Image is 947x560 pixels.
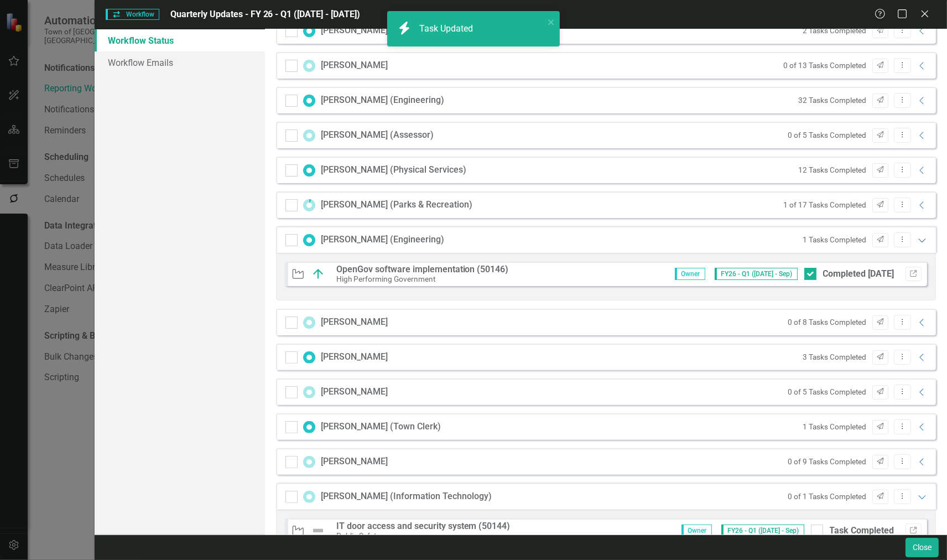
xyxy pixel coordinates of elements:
[906,538,939,557] button: Close
[721,525,804,537] span: FY26 - Q1 ([DATE] - Sep)
[321,94,444,107] div: [PERSON_NAME] (Engineering)
[788,457,867,467] small: 0 of 9 Tasks Completed
[799,165,867,175] small: 12 Tasks Completed
[321,455,388,468] div: [PERSON_NAME]
[788,130,867,141] small: 0 of 5 Tasks Completed
[106,9,159,20] span: Workflow
[321,129,434,142] div: [PERSON_NAME] (Assessor)
[321,164,466,177] div: [PERSON_NAME] (Physical Services)
[321,199,472,211] div: [PERSON_NAME] (Parks & Recreation)
[336,274,435,283] small: High Performing Government
[95,51,265,74] a: Workflow Emails
[799,95,867,106] small: 32 Tasks Completed
[784,200,867,210] small: 1 of 17 Tasks Completed
[788,491,867,502] small: 0 of 1 Tasks Completed
[336,531,379,540] small: Public Safety
[803,422,867,432] small: 1 Tasks Completed
[311,267,325,281] img: On Target
[803,25,867,36] small: 2 Tasks Completed
[336,264,509,274] strong: OpenGov software implementation (50146)
[321,351,388,364] div: [PERSON_NAME]
[681,525,712,537] span: Owner
[311,524,325,537] img: Not Defined
[803,235,867,245] small: 1 Tasks Completed
[788,317,867,328] small: 0 of 8 Tasks Completed
[95,29,265,51] a: Workflow Status
[715,268,798,280] span: FY26 - Q1 ([DATE] - Sep)
[830,525,894,537] div: Task Completed
[321,59,388,72] div: [PERSON_NAME]
[788,387,867,397] small: 0 of 5 Tasks Completed
[321,24,482,37] div: [PERSON_NAME] ([GEOGRAPHIC_DATA])
[548,15,555,28] button: close
[321,316,388,329] div: [PERSON_NAME]
[419,23,476,35] div: Task Updated
[336,521,511,531] strong: IT door access and security system (50144)
[321,386,388,398] div: [PERSON_NAME]
[784,60,867,71] small: 0 of 13 Tasks Completed
[675,268,705,280] span: Owner
[803,352,867,362] small: 3 Tasks Completed
[170,9,361,19] span: Quarterly Updates - FY 26 - Q1 ([DATE] - [DATE])
[823,268,894,281] div: Completed [DATE]
[321,421,441,433] div: [PERSON_NAME] (Town Clerk)
[321,234,444,246] div: [PERSON_NAME] (Engineering)
[321,490,492,503] div: [PERSON_NAME] (Information Technology)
